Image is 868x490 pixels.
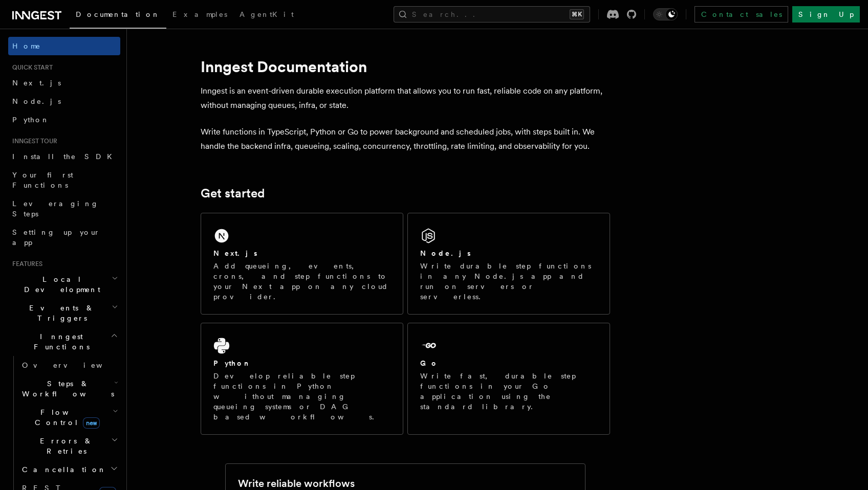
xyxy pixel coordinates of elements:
[233,3,300,28] a: AgentKit
[12,41,41,51] span: Home
[166,3,233,28] a: Examples
[18,374,120,403] button: Steps & Workflows
[8,110,120,129] a: Python
[201,186,265,201] a: Get started
[213,371,390,422] p: Develop reliable step functions in Python without managing queueing systems or DAG based workflows.
[18,403,120,432] button: Flow Controlnew
[653,8,678,20] button: Toggle dark mode
[18,378,114,399] span: Steps & Workflows
[12,79,61,87] span: Next.js
[201,213,403,315] a: Next.jsAdd queueing, events, crons, and step functions to your Next app on any cloud provider.
[8,299,120,327] button: Events & Triggers
[407,213,610,315] a: Node.jsWrite durable step functions in any Node.js app and run on servers or serverless.
[8,327,120,356] button: Inngest Functions
[213,248,257,258] h2: Next.js
[12,152,118,161] span: Install the SDK
[18,436,111,456] span: Errors & Retries
[240,10,294,18] span: AgentKit
[201,125,610,153] p: Write functions in TypeScript, Python or Go to power background and scheduled jobs, with steps bu...
[8,303,112,323] span: Events & Triggers
[18,464,106,475] span: Cancellation
[213,261,390,302] p: Add queueing, events, crons, and step functions to your Next app on any cloud provider.
[8,331,111,352] span: Inngest Functions
[70,3,166,29] a: Documentation
[695,6,788,23] a: Contact sales
[8,260,42,268] span: Features
[12,199,99,218] span: Leveraging Steps
[570,9,584,19] kbd: ⌘K
[8,270,120,299] button: Local Development
[792,6,860,23] a: Sign Up
[8,223,120,252] a: Setting up your app
[8,92,120,110] a: Node.js
[12,116,50,124] span: Python
[8,137,57,145] span: Inngest tour
[394,6,590,23] button: Search...⌘K
[8,74,120,92] a: Next.js
[83,417,100,429] span: new
[201,84,610,113] p: Inngest is an event-driven durable execution platform that allows you to run fast, reliable code ...
[213,358,251,368] h2: Python
[8,194,120,223] a: Leveraging Steps
[12,97,61,105] span: Node.js
[18,432,120,460] button: Errors & Retries
[407,323,610,435] a: GoWrite fast, durable step functions in your Go application using the standard library.
[420,261,597,302] p: Write durable step functions in any Node.js app and run on servers or serverless.
[22,361,127,369] span: Overview
[12,228,100,247] span: Setting up your app
[18,356,120,374] a: Overview
[420,248,471,258] h2: Node.js
[12,171,73,189] span: Your first Functions
[201,57,610,76] h1: Inngest Documentation
[8,63,53,72] span: Quick start
[18,407,113,428] span: Flow Control
[8,166,120,194] a: Your first Functions
[8,147,120,166] a: Install the SDK
[18,460,120,479] button: Cancellation
[76,10,160,18] span: Documentation
[201,323,403,435] a: PythonDevelop reliable step functions in Python without managing queueing systems or DAG based wo...
[172,10,227,18] span: Examples
[420,371,597,412] p: Write fast, durable step functions in your Go application using the standard library.
[420,358,439,368] h2: Go
[8,37,120,55] a: Home
[8,274,112,295] span: Local Development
